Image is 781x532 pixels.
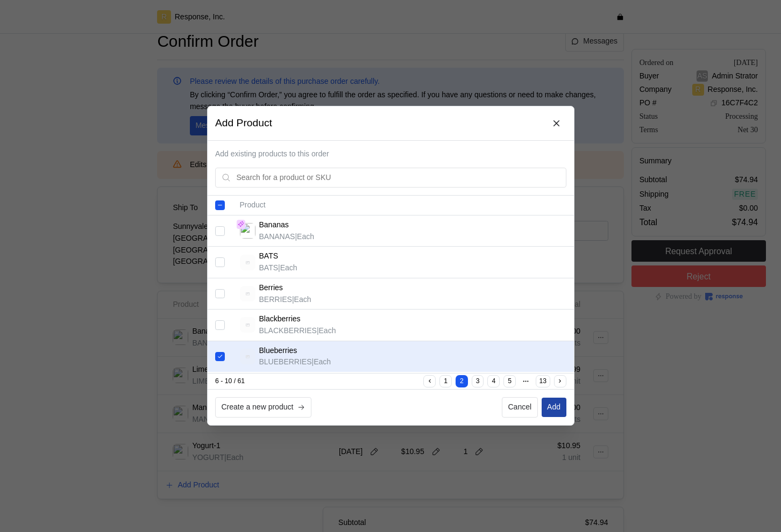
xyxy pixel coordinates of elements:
span: | Each [295,232,314,241]
p: Add [547,402,560,414]
p: Blackberries [259,314,300,326]
button: 4 [487,376,500,388]
p: Berries [259,282,282,294]
button: Cancel [502,398,538,418]
button: 1 [439,376,452,388]
button: Previous page [423,376,436,388]
button: Create a new product [215,398,311,418]
p: Bananas [259,220,288,232]
span: BERRIES [259,295,292,304]
button: Add [541,398,566,418]
img: svg%3e [239,286,255,301]
button: 2 [456,376,468,388]
span: BATS [259,264,278,272]
span: | Each [311,358,331,366]
input: Search for a product or SKU [236,168,560,188]
button: Next page [554,376,566,388]
span: | Each [278,264,297,272]
p: Cancel [508,402,531,414]
img: svg%3e [239,255,255,270]
input: Select record 1 [215,226,225,236]
input: Select record 5 [215,352,225,362]
input: Select record 3 [215,289,225,299]
input: Select record 2 [215,258,225,268]
p: Product [239,200,566,212]
input: Select record 4 [215,321,225,330]
div: 6 - 10 / 61 [215,377,422,386]
p: Blueberries [259,345,297,357]
p: Create a new product [221,402,293,414]
img: 7fc5305e-63b1-450a-be29-3b92a3c460e1.jpeg [239,224,255,239]
span: | Each [317,326,336,335]
input: Select all records [215,201,225,211]
span: | Each [292,295,311,304]
button: 3 [471,376,484,388]
span: BANANAS [259,232,295,241]
img: svg%3e [239,349,255,364]
button: 13 [535,376,550,388]
span: BLACKBERRIES [259,326,316,335]
p: BATS [259,251,278,263]
button: 5 [503,376,516,388]
img: svg%3e [239,318,255,333]
p: Add existing products to this order [215,148,566,160]
h3: Add Product [215,117,272,131]
span: BLUEBERRIES [259,358,311,366]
